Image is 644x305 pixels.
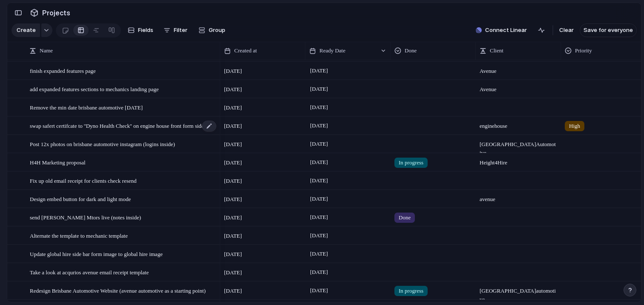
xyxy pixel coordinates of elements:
span: Done [399,213,411,222]
span: High [569,122,580,130]
span: finish expanded features page [30,66,96,75]
span: [DATE] [308,285,330,296]
span: [DATE] [308,176,330,186]
span: [DATE] [308,121,330,131]
span: [DATE] [224,140,242,149]
button: Group [194,23,230,37]
span: [DATE] [224,250,242,259]
button: Save for everyone [580,23,637,37]
span: [DATE] [224,287,242,295]
span: Fix up old email receipt for clients check resend [30,176,137,185]
span: Save for everyone [584,26,633,35]
span: [DATE] [308,267,330,277]
span: add expanded features sections to mechanics landing page [30,84,159,94]
span: [DATE] [308,230,330,241]
span: Create [17,26,36,35]
span: Ready Date [319,46,345,55]
button: Create [11,23,40,37]
span: send [PERSON_NAME] Mtors live (notes inside) [30,212,141,222]
span: [DATE] [224,158,242,167]
span: [GEOGRAPHIC_DATA] Automotive [476,135,561,157]
span: [DATE] [224,195,242,204]
span: Post 12x photos on brisbane automotive instagram (logins inside) [30,139,175,149]
span: [GEOGRAPHIC_DATA] automotive [476,282,561,304]
span: [DATE] [308,249,330,259]
span: [DATE] [308,139,330,149]
span: Clear [559,26,574,35]
span: Projects [40,5,72,20]
span: swap safert certifcate to ''Dyno Health Check'' on engine house front form side [30,121,204,130]
span: Update global hire side bar form image to global hire image [30,249,163,259]
span: In progress [399,158,423,167]
span: [DATE] [308,194,330,204]
span: H4H Marketing proposal [30,157,86,167]
span: [DATE] [224,268,242,277]
span: [DATE] [224,67,242,75]
span: Avenue [476,62,561,75]
span: [DATE] [308,212,330,222]
span: Name [40,46,53,55]
button: Clear [556,23,577,37]
span: Client [490,46,503,55]
span: Remove the min date brisbane automotive [DATE] [30,102,143,112]
span: [DATE] [224,213,242,222]
span: Design embed button for dark and light mode [30,194,131,204]
span: Avenue [476,81,561,94]
span: [DATE] [308,102,330,112]
span: [DATE] [224,177,242,185]
span: Connect Linear [485,26,527,35]
button: Connect Linear [472,24,530,37]
span: [DATE] [308,157,330,167]
span: Fields [138,26,153,35]
span: [DATE] [224,104,242,112]
span: [DATE] [308,84,330,94]
span: Redesign Brisbane Automotive Website (avenue automotive as a starting point) [30,285,206,295]
span: Created at [234,46,257,55]
span: Height 4 Hire [476,154,561,167]
button: Fields [124,23,157,37]
span: Alternate the template to mechanic template [30,230,128,240]
span: [DATE] [224,85,242,94]
span: In progress [399,287,423,295]
span: engine house [476,117,561,130]
span: [DATE] [224,122,242,130]
span: Group [209,26,225,35]
span: Filter [174,26,187,35]
span: Done [405,46,417,55]
button: Filter [160,23,191,37]
span: avenue [476,190,561,204]
span: [DATE] [308,66,330,76]
span: [DATE] [224,232,242,240]
span: Priority [575,46,592,55]
span: Take a look at acqurios avenue email receipt template [30,267,149,277]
